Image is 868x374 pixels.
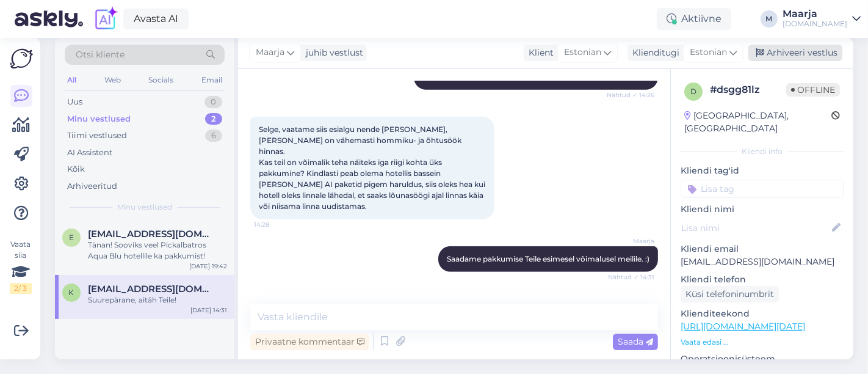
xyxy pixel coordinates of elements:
[681,243,844,255] p: Kliendi email
[88,295,227,306] div: Suurepärane, aitäh Teile!
[681,221,830,235] input: Lisa nimi
[65,72,79,88] div: All
[69,233,74,242] span: e
[204,96,222,108] div: 0
[67,113,131,125] div: Minu vestlused
[123,9,189,29] a: Avasta AI
[690,46,727,59] span: Estonian
[681,180,844,198] input: Lisa tag
[88,240,227,262] div: Tänan! Sooviks veel Pickalbatros Aqua Blu hotellile ka pakkumist!
[10,283,32,294] div: 2 / 3
[681,203,844,216] p: Kliendi nimi
[783,19,847,29] div: [DOMAIN_NAME]
[67,96,82,108] div: Uus
[250,334,369,350] div: Privaatne kommentaar
[681,353,844,365] p: Operatsioonisüsteem
[67,163,85,175] div: Kõik
[690,87,696,96] span: d
[102,72,123,88] div: Web
[301,46,363,59] div: juhib vestlust
[681,255,844,268] p: [EMAIL_ADDRESS][DOMAIN_NAME]
[447,254,649,263] span: Saadame pakkumise Teile esimesel võimalusel meilile. :)
[199,72,225,88] div: Email
[205,113,222,125] div: 2
[684,109,831,135] div: [GEOGRAPHIC_DATA], [GEOGRAPHIC_DATA]
[627,46,679,59] div: Klienditugi
[254,220,300,229] span: 14:28
[748,45,842,61] div: Arhiveeri vestlus
[190,306,227,315] div: [DATE] 14:31
[259,125,487,211] span: Selge, vaatame siis esialgu nende [PERSON_NAME], [PERSON_NAME] on vähemasti hommiku- ja õhtusöök ...
[256,46,284,59] span: Maarja
[10,239,32,294] div: Vaata siia
[681,321,805,332] a: [URL][DOMAIN_NAME][DATE]
[10,47,33,70] img: Askly Logo
[117,202,172,213] span: Minu vestlused
[76,48,125,61] span: Otsi kliente
[189,262,227,271] div: [DATE] 19:42
[564,46,601,59] span: Estonian
[608,273,654,282] span: Nähtud ✓ 14:31
[67,147,112,159] div: AI Assistent
[681,286,779,302] div: Küsi telefoninumbrit
[786,83,840,97] span: Offline
[69,288,74,297] span: k
[761,10,778,28] div: M
[681,146,844,157] div: Kliendi info
[681,164,844,177] p: Kliendi tag'id
[146,72,176,88] div: Socials
[783,9,847,19] div: Maarja
[710,82,786,97] div: # dsgg81lz
[93,6,118,32] img: explore-ai
[609,237,654,246] span: Maarja
[67,130,127,142] div: Tiimi vestlused
[681,273,844,286] p: Kliendi telefon
[88,229,215,240] span: erikaviil@hotmail.com
[783,9,861,29] a: Maarja[DOMAIN_NAME]
[657,8,731,30] div: Aktiivne
[681,307,844,320] p: Klienditeekond
[618,336,653,347] span: Saada
[607,90,654,100] span: Nähtud ✓ 14:26
[524,46,554,59] div: Klient
[681,337,844,348] p: Vaata edasi ...
[88,284,215,295] span: kerturaid@gmail.com
[205,130,222,142] div: 6
[67,180,117,193] div: Arhiveeritud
